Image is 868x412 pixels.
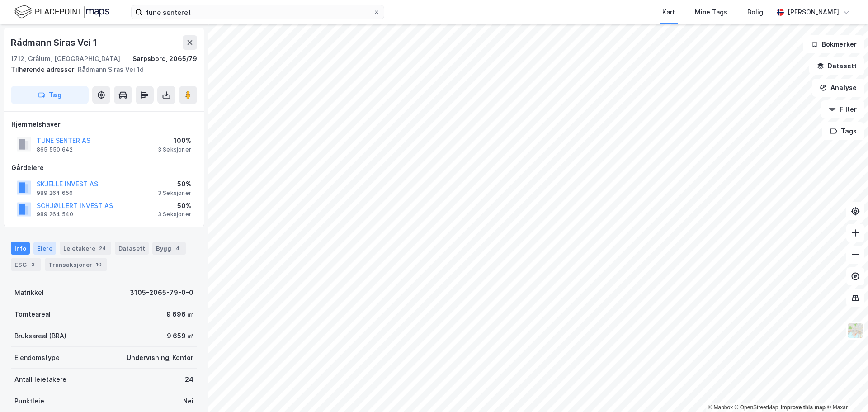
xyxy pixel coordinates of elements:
[812,79,864,97] button: Analyse
[823,369,868,412] div: Kontrollprogram for chat
[11,35,99,50] div: Rådmann Siras Vei 1
[708,404,733,411] a: Mapbox
[809,57,864,75] button: Datasett
[33,242,56,255] div: Eiere
[28,260,38,269] div: 3
[158,189,191,197] div: 3 Seksjoner
[822,122,864,140] button: Tags
[847,322,864,339] img: Z
[152,242,186,255] div: Bygg
[781,404,826,411] a: Improve this map
[788,7,839,18] div: [PERSON_NAME]
[14,287,44,298] div: Matrikkel
[14,4,109,20] img: logo.f888ab2527a4732fd821a326f86c7f29.svg
[695,7,727,18] div: Mine Tags
[158,211,191,218] div: 3 Seksjoner
[14,396,44,407] div: Punktleie
[130,287,193,298] div: 3105-2065-79-0-0
[142,5,373,19] input: Søk på adresse, matrikkel, gårdeiere, leietakere eller personer
[158,179,191,189] div: 50%
[823,369,868,412] iframe: Chat Widget
[11,64,190,75] div: Rådmann Siras Vei 1d
[115,242,149,255] div: Datasett
[11,242,30,255] div: Info
[662,7,675,18] div: Kart
[11,86,89,104] button: Tag
[14,309,51,320] div: Tomteareal
[45,258,107,271] div: Transaksjoner
[37,189,73,197] div: 989 264 656
[821,100,864,118] button: Filter
[166,309,193,320] div: 9 696 ㎡
[803,35,864,53] button: Bokmerker
[14,331,66,341] div: Bruksareal (BRA)
[173,244,182,253] div: 4
[14,374,66,385] div: Antall leietakere
[127,352,193,363] div: Undervisning, Kontor
[60,242,111,255] div: Leietakere
[735,404,778,411] a: OpenStreetMap
[94,260,104,269] div: 10
[11,66,78,73] span: Tilhørende adresser:
[185,374,193,385] div: 24
[11,53,120,64] div: 1712, Grålum, [GEOGRAPHIC_DATA]
[747,7,763,18] div: Bolig
[37,211,73,218] div: 989 264 540
[11,258,41,271] div: ESG
[183,396,193,407] div: Nei
[14,352,60,363] div: Eiendomstype
[37,146,73,153] div: 865 550 642
[132,53,197,64] div: Sarpsborg, 2065/79
[97,244,108,253] div: 24
[167,331,193,341] div: 9 659 ㎡
[11,162,197,173] div: Gårdeiere
[11,119,197,130] div: Hjemmelshaver
[158,135,191,146] div: 100%
[158,200,191,211] div: 50%
[158,146,191,153] div: 3 Seksjoner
